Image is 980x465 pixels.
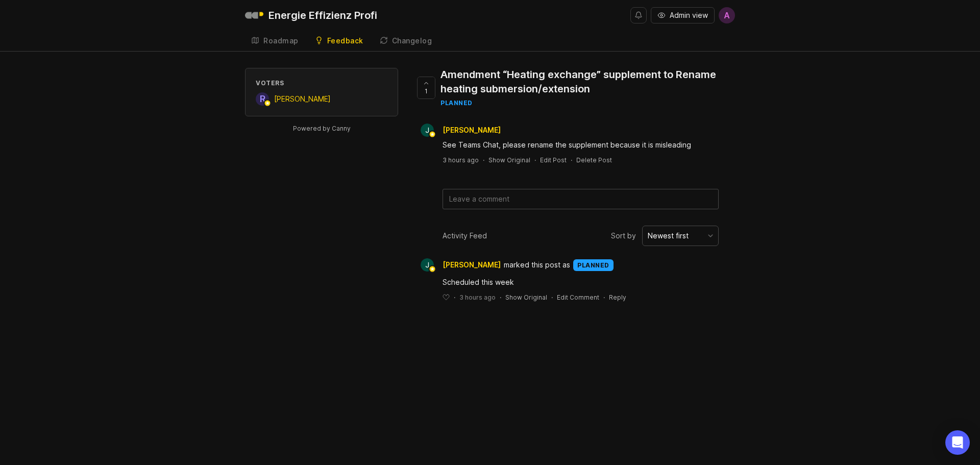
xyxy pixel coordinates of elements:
[264,100,272,107] img: member badge
[443,139,719,151] div: See Teams Chat, please rename the supplement because it is misleading
[483,156,484,164] div: ·
[327,37,363,44] div: Feedback
[573,259,614,271] div: planned
[440,67,727,96] div: Amendment “Heating exchange” supplement to Rename heating submersion/extension
[392,37,432,44] div: Changelog
[504,259,570,271] span: marked this post as
[440,99,727,107] div: planned
[630,7,647,23] button: Notifications
[500,293,501,302] div: ·
[651,7,715,23] button: Admin view
[443,230,487,241] div: Activity Feed
[540,156,567,164] div: Edit Post
[719,7,735,23] button: A
[309,31,370,52] a: Feedback
[670,10,708,20] span: Admin view
[724,9,730,21] span: A
[429,131,436,138] img: member badge
[274,94,331,103] span: [PERSON_NAME]
[459,293,496,302] span: 3 hours ago
[256,92,269,106] div: R
[245,6,263,25] img: Energie Effizienz Profi logo
[425,87,428,95] span: 1
[256,79,387,87] div: Voters
[256,92,331,106] a: R[PERSON_NAME]
[454,293,455,302] div: ·
[488,156,530,164] button: Show Original
[557,293,599,302] div: Edit Comment
[443,126,501,134] span: [PERSON_NAME]
[414,258,504,272] a: Julian Schmidt[PERSON_NAME]
[534,156,536,164] div: ·
[268,10,377,20] div: Energie Effizienz Profi
[571,156,572,164] div: ·
[648,230,689,241] div: Newest first
[443,259,501,271] span: [PERSON_NAME]
[421,124,434,137] img: Julian Schmidt
[429,265,436,273] img: member badge
[443,156,479,164] a: 3 hours ago
[609,293,626,302] div: Reply
[421,258,434,272] img: Julian Schmidt
[291,123,352,134] a: Powered by Canny
[443,277,719,288] div: Scheduled this week
[576,156,612,164] div: Delete Post
[611,230,636,241] span: Sort by
[263,37,299,44] div: Roadmap
[245,31,305,52] a: Roadmap
[414,124,509,137] a: Julian Schmidt[PERSON_NAME]
[603,293,605,302] div: ·
[374,31,438,52] a: Changelog
[417,77,435,99] button: 1
[945,430,970,455] div: Open Intercom Messenger
[551,293,553,302] div: ·
[505,293,547,302] button: Show Original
